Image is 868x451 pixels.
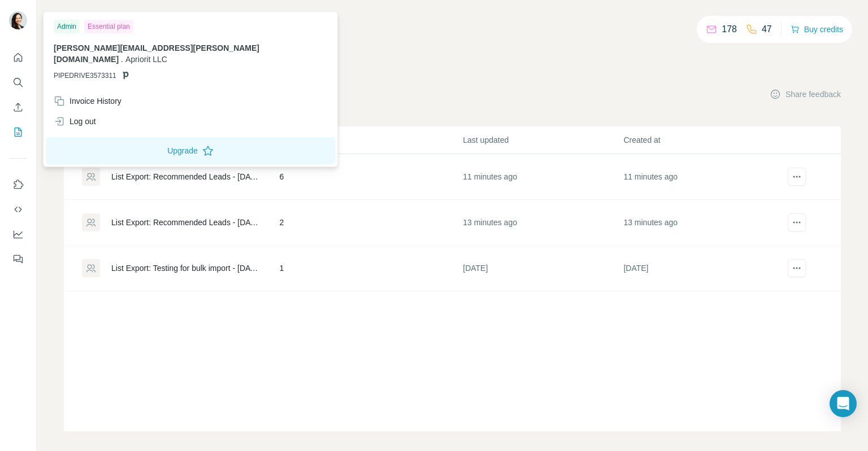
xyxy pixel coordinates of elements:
span: . [121,55,123,64]
td: 11 minutes ago [623,154,783,200]
div: List Export: Recommended Leads - [DATE] 16:08 [111,171,261,182]
button: Dashboard [9,224,27,244]
p: Last updated [463,134,622,146]
div: Admin [54,20,80,33]
p: 178 [722,23,737,36]
div: Log out [54,116,96,127]
td: [DATE] [462,246,623,291]
td: 13 minutes ago [462,200,623,246]
button: Search [9,72,27,93]
div: Essential plan [84,20,133,33]
button: My lists [9,122,27,142]
span: PIPEDRIVE3573311 [54,71,116,81]
td: 11 minutes ago [462,154,623,200]
button: Upgrade [46,137,335,164]
button: Share feedback [770,89,841,100]
p: 47 [762,23,772,36]
span: Apriorit LLC [125,55,167,64]
button: actions [788,259,806,277]
p: Created at [623,134,783,146]
span: [PERSON_NAME][EMAIL_ADDRESS][PERSON_NAME][DOMAIN_NAME] [54,43,259,64]
td: 2 [279,200,463,246]
img: Avatar [9,11,27,29]
div: List Export: Recommended Leads - [DATE] 16:06 [111,217,261,228]
button: actions [788,213,806,231]
td: 13 minutes ago [623,200,783,246]
button: Quick start [9,47,27,68]
td: [DATE] [623,246,783,291]
button: Buy credits [791,21,843,37]
p: Records [280,134,462,146]
button: Use Surfe API [9,199,27,220]
button: Feedback [9,249,27,269]
button: Use Surfe on LinkedIn [9,174,27,195]
div: Invoice History [54,95,121,107]
button: Enrich CSV [9,97,27,117]
div: List Export: Testing for bulk import - [DATE] 10:04 [111,262,261,274]
div: Open Intercom Messenger [830,390,857,417]
button: actions [788,168,806,186]
td: 6 [279,154,463,200]
td: 1 [279,246,463,291]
